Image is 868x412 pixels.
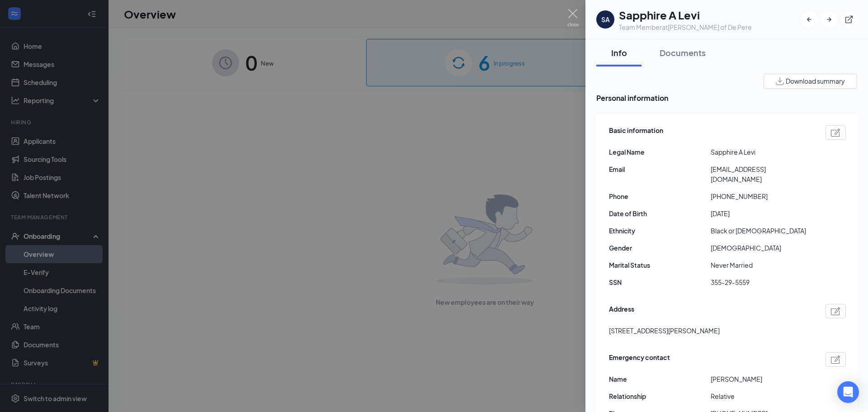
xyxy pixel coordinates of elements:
[711,243,812,253] span: [DEMOGRAPHIC_DATA]
[609,208,711,218] span: Date of Birth
[609,260,711,270] span: Marital Status
[711,277,812,287] span: 355-29-5559
[841,11,857,28] button: ExternalLink
[609,326,720,336] span: [STREET_ADDRESS][PERSON_NAME]
[711,164,812,184] span: [EMAIL_ADDRESS][DOMAIN_NAME]
[609,147,711,157] span: Legal Name
[821,11,837,28] button: ArrowRight
[801,11,817,28] button: ArrowLeftNew
[609,352,670,367] span: Emergency contact
[609,226,711,236] span: Ethnicity
[711,147,812,157] span: Sapphire A Levi
[609,304,634,318] span: Address
[844,15,854,24] svg: ExternalLink
[837,381,859,403] div: Open Intercom Messenger
[609,243,711,253] span: Gender
[605,47,632,58] div: Info
[609,164,711,174] span: Email
[825,15,834,24] svg: ArrowRight
[711,391,812,401] span: Relative
[786,76,845,86] span: Download summary
[711,374,812,384] span: [PERSON_NAME]
[660,47,706,58] div: Documents
[711,208,812,218] span: [DATE]
[711,260,812,270] span: Never Married
[805,15,814,24] svg: ArrowLeftNew
[609,191,711,201] span: Phone
[609,391,711,401] span: Relationship
[764,74,857,89] button: Download summary
[601,15,610,24] div: SA
[609,374,711,384] span: Name
[711,226,812,236] span: Black or [DEMOGRAPHIC_DATA]
[596,92,857,104] span: Personal information
[609,125,663,140] span: Basic information
[619,23,752,32] div: Team Member at [PERSON_NAME] of De Pere
[619,7,752,23] h1: Sapphire A Levi
[609,277,711,287] span: SSN
[711,191,812,201] span: [PHONE_NUMBER]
